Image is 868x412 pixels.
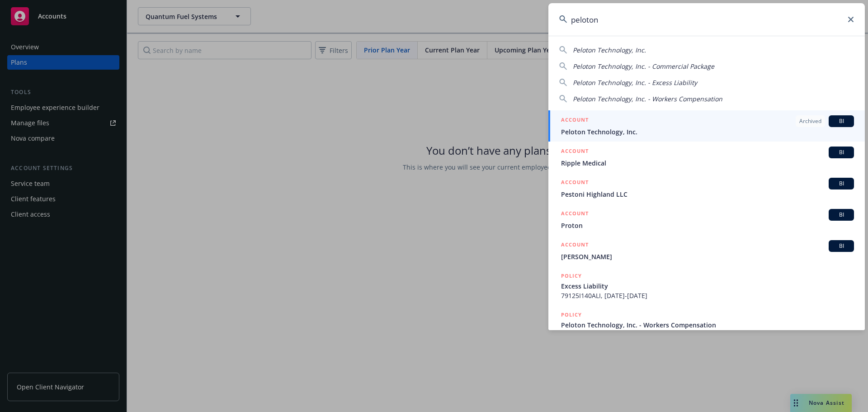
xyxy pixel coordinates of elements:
[561,147,589,157] h5: ACCOUNT
[561,291,854,300] span: 79125I140ALI, [DATE]-[DATE]
[561,330,854,339] span: 57WECDZ9696 (duplicate policy number #2), [DATE]-[DATE]
[548,173,865,204] a: ACCOUNTBIPestoni Highland LLC
[561,127,854,137] span: Peloton Technology, Inc.
[561,221,854,230] span: Proton
[561,271,582,280] h5: POLICY
[548,3,865,36] input: Search...
[548,266,865,305] a: POLICYExcess Liability79125I140ALI, [DATE]-[DATE]
[561,115,589,126] h5: ACCOUNT
[561,240,589,251] h5: ACCOUNT
[548,142,865,173] a: ACCOUNTBIRipple Medical
[561,158,854,168] span: Ripple Medical
[832,242,850,250] span: BI
[548,305,865,344] a: POLICYPeloton Technology, Inc. - Workers Compensation57WECDZ9696 (duplicate policy number #2), [D...
[561,310,582,319] h5: POLICY
[832,211,850,219] span: BI
[832,117,850,125] span: BI
[573,62,714,71] span: Peloton Technology, Inc. - Commercial Package
[832,180,850,188] span: BI
[548,110,865,142] a: ACCOUNTArchivedBIPeloton Technology, Inc.
[561,209,589,220] h5: ACCOUNT
[548,235,865,266] a: ACCOUNTBI[PERSON_NAME]
[573,95,722,103] span: Peloton Technology, Inc. - Workers Compensation
[561,252,854,261] span: [PERSON_NAME]
[561,178,589,189] h5: ACCOUNT
[561,320,854,330] span: Peloton Technology, Inc. - Workers Compensation
[832,148,850,156] span: BI
[548,204,865,235] a: ACCOUNTBIProton
[799,117,821,125] span: Archived
[561,189,854,199] span: Pestoni Highland LLC
[573,46,646,54] span: Peloton Technology, Inc.
[573,78,697,87] span: Peloton Technology, Inc. - Excess Liability
[561,281,854,291] span: Excess Liability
